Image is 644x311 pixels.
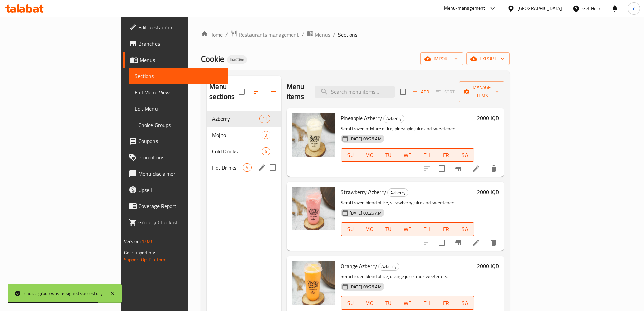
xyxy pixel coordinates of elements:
span: Grocery Checklist [138,218,223,226]
span: Select to update [435,236,449,250]
span: Cold Drinks [212,147,262,155]
a: Menus [307,30,330,39]
h6: 2000 IQD [477,113,499,123]
button: MO [360,222,379,236]
a: Edit menu item [472,239,480,247]
span: Pineapple Azberry [341,113,382,123]
span: 1.0.0 [142,237,152,246]
button: SU [341,296,360,310]
button: FR [436,222,455,236]
span: Menu disclaimer [138,170,223,178]
li: / [333,30,335,39]
span: r [633,5,635,12]
div: Cold Drinks6 [207,143,281,159]
a: Edit Restaurant [123,19,228,36]
div: items [243,163,251,172]
span: 6 [262,148,270,155]
span: export [472,54,504,63]
img: Strawberry Azberry [292,187,335,230]
input: search [315,86,395,98]
span: Menus [140,56,223,64]
button: FR [436,296,455,310]
button: TH [417,148,436,162]
p: Semi frozen mixture of ice, pineapple juice and sweeteners. [341,125,475,133]
span: SA [458,298,472,308]
span: TU [382,224,395,234]
span: Hot Drinks [212,163,243,172]
button: SA [455,222,474,236]
button: TU [379,222,398,236]
span: Branches [138,40,223,48]
a: Coverage Report [123,198,228,214]
div: [GEOGRAPHIC_DATA] [517,5,562,12]
span: Mojito [212,131,262,139]
span: SU [344,150,357,160]
span: TU [382,298,395,308]
span: Orange Azberry [341,261,377,271]
li: / [302,30,304,39]
div: Azberry11 [207,111,281,127]
h6: 2000 IQD [477,261,499,271]
button: WE [398,296,417,310]
h6: 2000 IQD [477,187,499,197]
span: Get support on: [124,248,155,257]
a: Menu disclaimer [123,165,228,182]
nav: breadcrumb [201,30,510,39]
span: Select to update [435,161,449,176]
span: 11 [260,116,270,122]
span: Choice Groups [138,121,223,129]
button: edit [257,162,267,173]
span: Coverage Report [138,202,223,210]
img: Orange Azberry [292,261,335,305]
span: TH [420,224,433,234]
button: MO [360,148,379,162]
div: Azberry [212,115,259,123]
button: delete [485,160,502,177]
nav: Menu sections [207,108,281,178]
span: Azberry [388,189,408,197]
span: SA [458,224,472,234]
span: Select section first [432,87,459,97]
button: delete [485,235,502,251]
span: MO [363,298,376,308]
a: Upsell [123,182,228,198]
span: Full Menu View [135,88,223,96]
a: Restaurants management [231,30,299,39]
div: items [259,115,270,123]
span: WE [401,298,414,308]
p: Semi frozen blend of ice, strawberry juice and sweeteners. [341,199,475,207]
a: Full Menu View [129,84,228,101]
span: Add item [410,87,432,97]
button: SU [341,222,360,236]
span: Strawberry Azberry [341,187,386,197]
span: FR [439,224,452,234]
span: SA [458,150,472,160]
span: MO [363,224,376,234]
button: WE [398,222,417,236]
span: Promotions [138,153,223,161]
div: Inactive [227,55,247,64]
h2: Menu items [287,82,307,102]
button: SU [341,148,360,162]
span: Azberry [384,115,404,123]
button: TU [379,296,398,310]
div: Mojito9 [207,127,281,143]
button: Add section [265,84,281,100]
button: SA [455,296,474,310]
a: Sections [129,68,228,84]
div: Hot Drinks6edit [207,159,281,176]
div: Azberry [378,263,399,271]
span: Azberry [379,263,399,270]
div: choice group was assigned succesfully [24,290,103,297]
button: import [420,52,463,65]
a: Choice Groups [123,117,228,133]
span: 6 [243,164,251,171]
span: Sections [135,72,223,80]
span: TH [420,150,433,160]
span: Restaurants management [239,30,299,39]
span: TU [382,150,395,160]
span: MO [363,150,376,160]
button: MO [360,296,379,310]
